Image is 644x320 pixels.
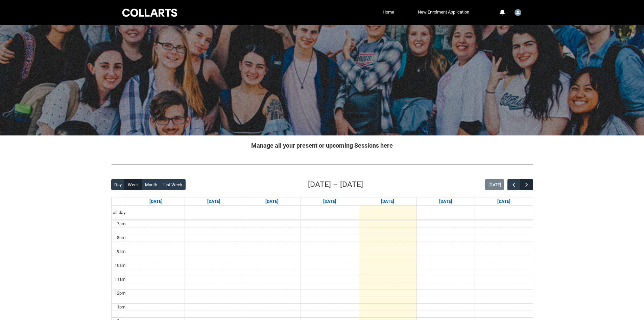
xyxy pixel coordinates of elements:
img: REDU_GREY_LINE [111,161,533,168]
a: Go to September 12, 2025 [438,197,454,206]
h2: [DATE] – [DATE] [308,179,363,190]
img: Student.jlayton.20231118 [515,9,521,16]
div: 1pm [116,304,127,311]
h2: Manage all your present or upcoming Sessions here [111,141,533,150]
button: Previous Week [507,179,520,190]
a: Go to September 9, 2025 [264,197,280,206]
button: Day [111,179,125,190]
a: New Enrolment Application [416,7,471,17]
button: Next Week [520,179,533,190]
div: 12pm [113,290,127,297]
button: [DATE] [485,179,504,190]
div: 7am [116,220,127,227]
div: 11am [113,276,127,283]
button: List Week [160,179,186,190]
div: 10am [113,262,127,269]
span: all-day [112,209,127,216]
a: Go to September 10, 2025 [322,197,338,206]
a: Home [381,7,396,17]
div: 9am [116,248,127,255]
div: 8am [116,234,127,241]
button: Week [124,179,142,190]
button: Month [142,179,160,190]
a: Go to September 7, 2025 [148,197,164,206]
a: Go to September 13, 2025 [496,197,512,206]
a: Go to September 11, 2025 [380,197,396,206]
button: User Profile Student.jlayton.20231118 [513,6,523,17]
a: Go to September 8, 2025 [206,197,222,206]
